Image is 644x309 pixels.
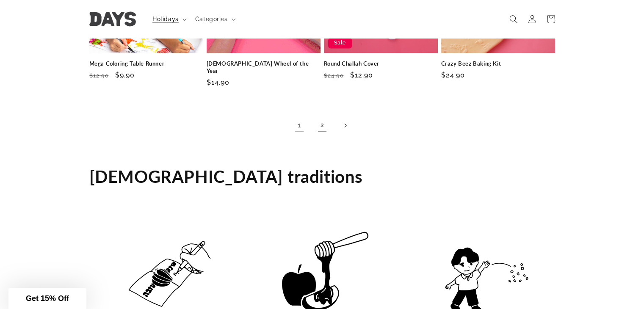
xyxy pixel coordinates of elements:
[89,12,136,27] img: Days United
[441,60,555,67] a: Crazy Beez Baking Kit
[313,116,332,135] a: Page 2
[504,10,523,28] summary: Search
[324,60,438,67] a: Round Challah Cover
[89,60,203,67] a: Mega Coloring Table Runner
[152,15,179,23] span: Holidays
[195,15,228,23] span: Categories
[190,10,239,28] summary: Categories
[8,288,86,309] div: Get 15% Off
[207,60,321,74] a: [DEMOGRAPHIC_DATA] Wheel of the Year
[26,294,69,303] span: Get 15% Off
[89,166,363,188] h2: [DEMOGRAPHIC_DATA] traditions
[290,116,309,135] a: Page 1
[147,10,190,28] summary: Holidays
[89,116,555,135] nav: Pagination
[336,116,354,135] a: Next page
